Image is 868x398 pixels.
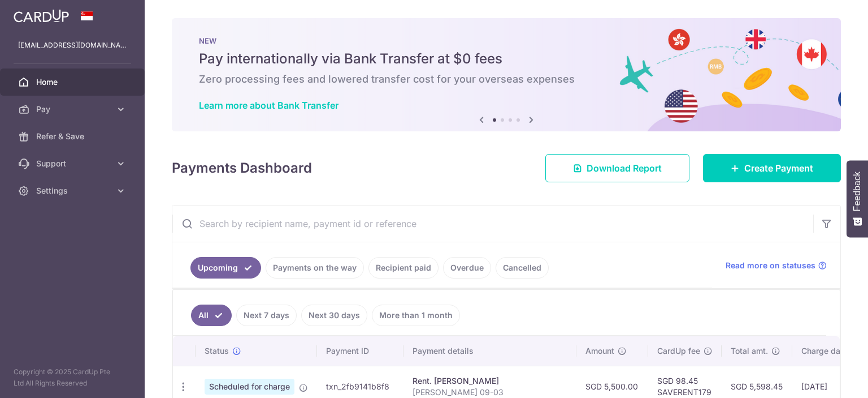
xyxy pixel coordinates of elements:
a: Cancelled [496,257,549,279]
th: Payment ID [317,336,403,366]
span: Total amt. [731,345,768,357]
span: Support [36,158,111,169]
a: Next 7 days [236,305,297,326]
span: Feedback [852,172,862,211]
input: Search by recipient name, payment id or reference [172,206,813,242]
span: Read more on statuses [726,260,815,271]
a: More than 1 month [372,305,460,326]
p: NEW [199,36,814,45]
span: Create Payment [744,161,813,175]
a: Create Payment [703,154,841,182]
a: Read more on statuses [726,260,827,271]
a: Payments on the way [266,257,364,279]
a: Learn more about Bank Transfer [199,100,338,111]
span: Home [36,76,111,88]
h4: Payments Dashboard [172,158,312,178]
a: Upcoming [190,257,261,279]
h5: Pay internationally via Bank Transfer at $0 fees [199,50,814,68]
img: CardUp [14,9,69,23]
img: Bank transfer banner [172,18,841,131]
span: Scheduled for charge [205,379,294,395]
a: Recipient paid [368,257,439,279]
span: Refer & Save [36,131,111,142]
p: [EMAIL_ADDRESS][DOMAIN_NAME] [18,40,127,51]
span: Settings [36,185,111,196]
button: Feedback - Show survey [847,160,868,237]
div: Rent. [PERSON_NAME] [413,375,567,387]
span: CardUp fee [657,345,700,357]
a: Overdue [443,257,491,279]
a: Next 30 days [301,305,367,326]
th: Payment details [403,336,576,366]
a: All [191,305,232,326]
span: Download Report [587,161,662,175]
a: Download Report [545,154,689,182]
span: Charge date [801,345,848,357]
span: Pay [36,104,111,115]
h6: Zero processing fees and lowered transfer cost for your overseas expenses [199,72,814,86]
span: Amount [585,345,614,357]
span: Status [205,345,229,357]
p: [PERSON_NAME] 09-03 [413,387,567,398]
